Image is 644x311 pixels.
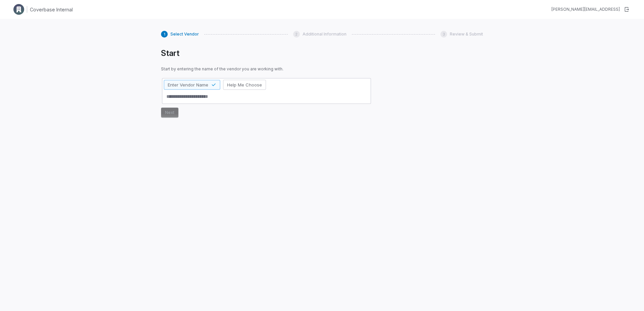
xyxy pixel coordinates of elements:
button: Enter Vendor Name [164,80,220,90]
div: 3 [440,31,447,38]
div: 1 [161,31,168,38]
div: 2 [293,31,300,38]
span: Review & Submit [450,32,483,37]
h1: Start [161,48,372,58]
h1: Coverbase Internal [30,6,73,13]
span: Start by entering the name of the vendor you are working with. [161,66,372,72]
button: Help Me Choose [223,80,266,90]
span: Enter Vendor Name [168,82,208,88]
div: [PERSON_NAME][EMAIL_ADDRESS] [551,7,620,12]
span: Help Me Choose [227,82,262,88]
span: Select Vendor [170,32,199,37]
img: Clerk Logo [13,4,24,15]
span: Additional Information [303,32,346,37]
